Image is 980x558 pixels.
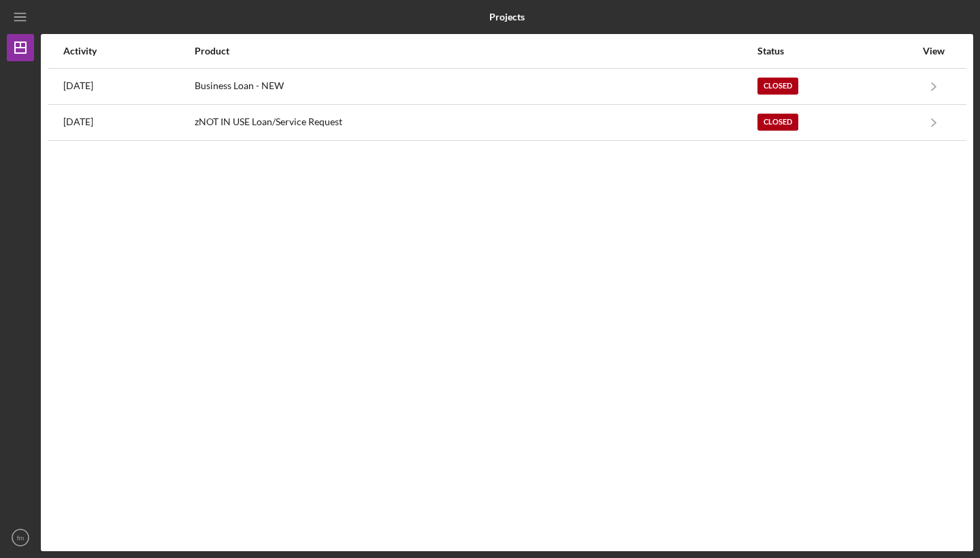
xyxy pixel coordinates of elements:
div: Product [195,46,756,56]
div: Status [757,46,915,56]
button: fm [7,524,34,551]
b: Projects [489,12,525,22]
div: View [917,46,951,56]
div: Activity [63,46,193,56]
div: Closed [757,114,798,131]
time: 2025-08-19 14:38 [63,80,93,91]
div: Business Loan - NEW [195,69,756,103]
text: fm [17,534,24,542]
time: 2023-02-07 18:59 [63,116,93,127]
div: Closed [757,78,798,95]
div: zNOT IN USE Loan/Service Request [195,105,756,139]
